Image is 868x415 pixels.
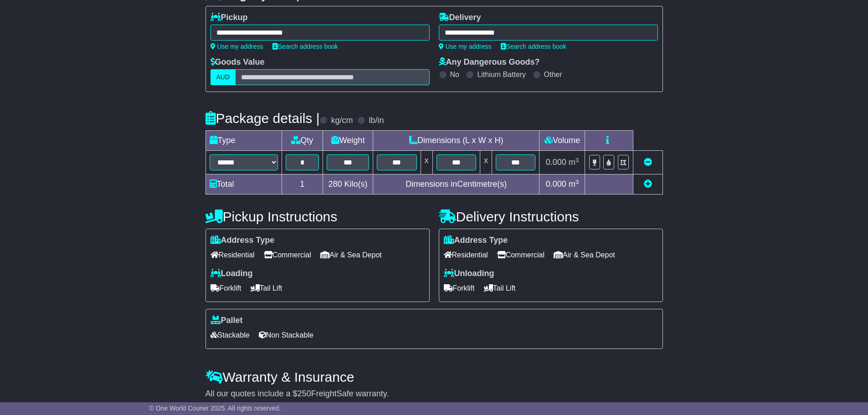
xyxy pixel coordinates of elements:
[298,389,311,398] span: 250
[644,158,652,167] a: Remove this item
[575,157,579,164] sup: 3
[251,281,282,295] span: Tail Lift
[205,111,320,126] h4: Package details |
[282,131,323,151] td: Qty
[211,43,263,50] a: Use my address
[439,57,540,67] label: Any Dangerous Goods?
[373,174,539,195] td: Dimensions in Centimetre(s)
[501,43,566,50] a: Search address book
[211,69,236,85] label: AUD
[211,316,243,326] label: Pallet
[211,281,241,295] span: Forklift
[211,269,253,279] label: Loading
[205,209,430,224] h4: Pickup Instructions
[450,70,459,79] label: No
[373,131,539,151] td: Dimensions (L x W x H)
[497,248,544,262] span: Commercial
[444,248,488,262] span: Residential
[323,131,373,151] td: Weight
[211,328,250,342] span: Stackable
[329,179,342,189] span: 280
[205,131,282,151] td: Type
[575,179,579,185] sup: 3
[205,369,663,384] h4: Warranty & Insurance
[211,236,275,246] label: Address Type
[539,131,585,151] td: Volume
[444,236,508,246] label: Address Type
[546,179,566,189] span: 0.000
[569,158,579,167] span: m
[211,13,248,23] label: Pickup
[205,174,282,195] td: Total
[444,269,494,279] label: Unloading
[149,405,281,412] span: © One World Courier 2025. All rights reserved.
[282,174,323,195] td: 1
[421,151,432,174] td: x
[569,179,579,189] span: m
[480,151,492,174] td: x
[323,174,373,195] td: Kilo(s)
[439,13,481,23] label: Delivery
[211,248,255,262] span: Residential
[369,116,384,126] label: lb/in
[205,389,663,399] div: All our quotes include a $ FreightSafe warranty.
[544,70,562,79] label: Other
[484,281,516,295] span: Tail Lift
[644,179,652,189] a: Add new item
[320,248,382,262] span: Air & Sea Depot
[546,158,566,167] span: 0.000
[477,70,526,79] label: Lithium Battery
[211,57,265,67] label: Goods Value
[554,248,615,262] span: Air & Sea Depot
[259,328,313,342] span: Non Stackable
[272,43,338,50] a: Search address book
[444,281,475,295] span: Forklift
[439,209,663,224] h4: Delivery Instructions
[439,43,492,50] a: Use my address
[264,248,311,262] span: Commercial
[331,116,353,126] label: kg/cm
